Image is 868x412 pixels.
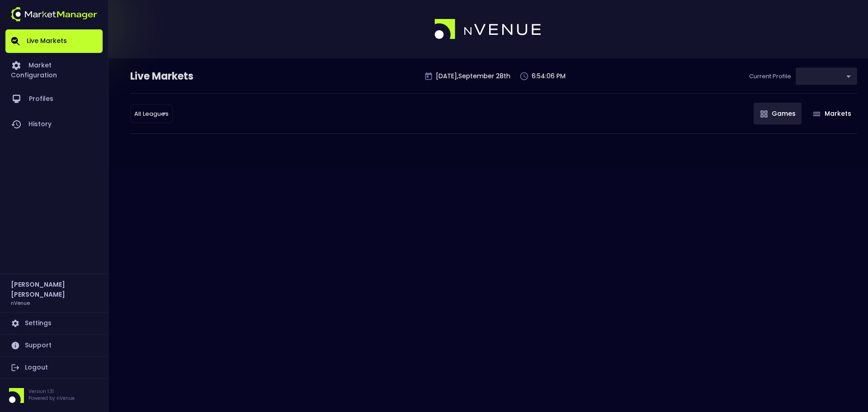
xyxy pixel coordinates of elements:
[749,72,791,81] p: Current Profile
[5,335,103,356] a: Support
[532,71,566,81] p: 6:54:06 PM
[434,19,542,40] img: logo
[5,357,103,379] a: Logout
[5,388,103,403] div: Version 1.31Powered by nVenue
[28,388,75,395] p: Version 1.31
[754,103,802,124] button: Games
[796,67,857,85] div: ​
[5,112,103,137] a: History
[130,104,173,123] div: ​
[11,279,97,299] h2: [PERSON_NAME] [PERSON_NAME]
[28,395,75,402] p: Powered by nVenue
[813,112,821,116] img: gameIcon
[11,299,30,306] h3: nVenue
[5,29,103,53] a: Live Markets
[5,86,103,112] a: Profiles
[5,313,103,334] a: Settings
[5,53,103,86] a: Market Configuration
[760,110,768,118] img: gameIcon
[806,103,857,124] button: Markets
[436,71,510,81] p: [DATE] , September 28 th
[130,69,241,84] div: Live Markets
[11,7,97,21] img: logo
